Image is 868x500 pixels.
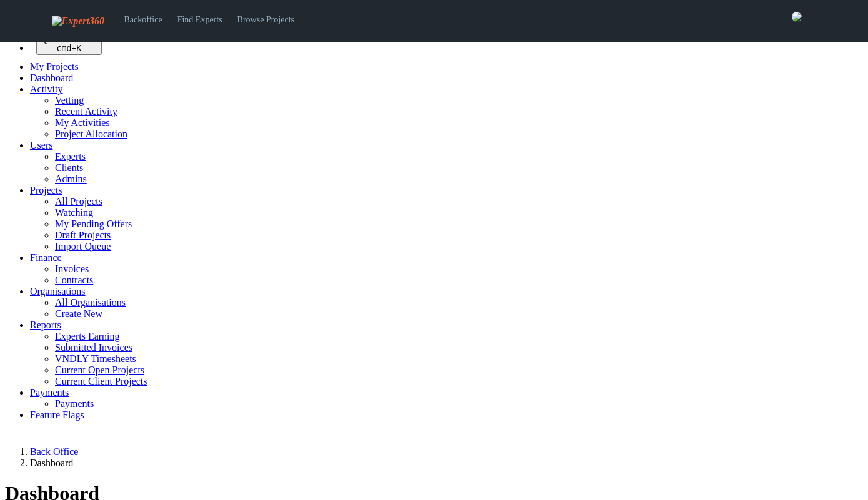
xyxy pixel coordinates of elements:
a: Vetting [55,95,84,105]
a: Dashboard [30,72,73,83]
a: Import Queue [55,241,111,252]
img: 0421c9a1-ac87-4857-a63f-b59ed7722763-normal.jpeg [792,12,802,22]
a: All Projects [55,196,102,207]
a: Watching [55,207,93,218]
a: Feature Flags [30,409,84,420]
a: Recent Activity [55,106,117,117]
a: Back Office [30,446,78,457]
a: Projects [30,185,62,195]
div: + [41,44,97,53]
img: Expert360 [52,16,104,27]
a: My Projects [30,61,79,72]
a: My Pending Offers [55,218,132,229]
a: Clients [55,162,83,173]
a: Current Client Projects [55,376,147,386]
a: Create New [55,308,102,319]
a: Current Open Projects [55,365,144,375]
button: Quick search... cmd+K [36,32,102,55]
a: Payments [30,387,69,398]
a: Payments [55,398,94,409]
a: Experts [55,151,86,162]
a: Reports [30,320,61,330]
a: Users [30,140,52,150]
li: Dashboard [30,458,863,469]
a: My Activities [55,117,110,128]
a: Draft Projects [55,230,111,240]
a: Activity [30,84,62,94]
kbd: K [76,44,81,53]
a: Finance [30,252,62,263]
a: All Organisations [55,297,126,308]
a: Organisations [30,286,86,297]
kbd: cmd [56,44,71,53]
a: VNDLY Timesheets [55,353,136,364]
a: Invoices [55,263,89,274]
a: Admins [55,174,87,184]
a: Submitted Invoices [55,342,132,353]
a: Experts Earning [55,331,120,341]
a: Contracts [55,275,93,285]
a: Project Allocation [55,129,127,139]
